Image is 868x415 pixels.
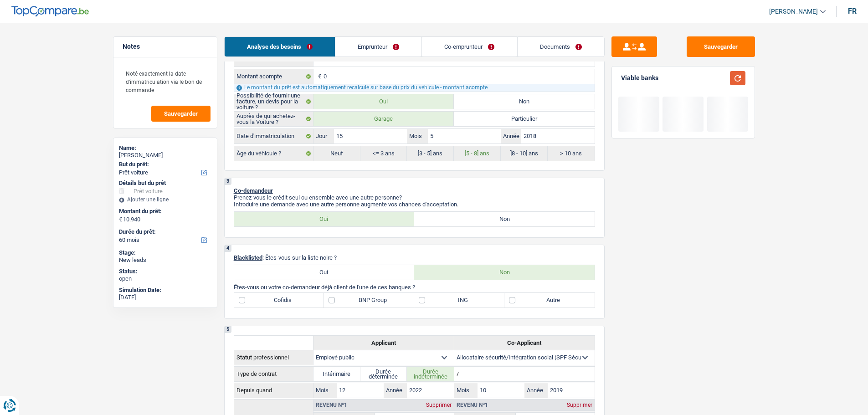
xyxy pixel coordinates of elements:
input: MM [478,383,524,398]
div: 3 [225,178,231,185]
label: Non [454,94,595,109]
label: Durée indéterminée [407,367,454,381]
span: € [313,69,324,84]
p: : Êtes-vous sur la liste noire ? [234,254,595,261]
label: > 10 ans [548,146,595,161]
a: [PERSON_NAME] [762,4,826,19]
label: Mois [407,129,427,143]
th: Applicant [313,335,454,350]
th: Type de contrat [234,366,313,381]
input: MM [337,383,384,398]
div: Viable banks [621,74,658,82]
div: Status: [119,268,211,275]
label: BNP Group [324,293,414,307]
label: Non [414,265,595,280]
input: MM [428,129,501,143]
input: AAAA [548,383,595,398]
label: Oui [234,265,415,280]
label: Mois [454,383,478,398]
input: AAAA [407,383,454,398]
div: Revenu nº1 [313,402,349,408]
p: Prenez-vous le crédit seul ou ensemble avec une autre personne? [234,194,595,201]
label: ING [414,293,504,307]
label: ]8 - 10] ans [501,146,548,161]
label: Âge du véhicule ? [234,146,313,161]
label: Neuf [313,146,360,161]
div: Le montant du prêt est automatiquement recalculé sur base du prix du véhicule - montant acompte [234,84,595,92]
label: Autre [504,293,595,307]
label: <= 3 ans [360,146,407,161]
div: Name: [119,144,211,152]
label: ]5 - 8] ans [454,146,501,161]
label: Auprès de qui achetez-vous la Voiture ? [234,112,313,126]
label: Oui [234,212,415,226]
p: Êtes-vous ou votre co-demandeur déjà client de l'une de ces banques ? [234,284,595,291]
span: Co-demandeur [234,187,273,194]
a: Analyse des besoins [225,37,335,56]
div: Ajouter une ligne [119,196,211,203]
img: TopCompare Logo [11,6,89,17]
p: Introduire une demande avec une autre personne augmente vos chances d'acceptation. [234,201,595,208]
label: Année [524,383,548,398]
label: Intérimaire [313,367,360,381]
label: Montant du prêt: [119,208,210,215]
div: open [119,275,211,282]
label: Date d'immatriculation [234,129,313,143]
span: € [119,216,122,223]
label: Cofidis [234,293,324,307]
label: Jour [313,129,334,143]
label: Possibilité de fournir une facture, un devis pour la voiture ? [234,94,313,109]
label: Mois [313,383,337,398]
span: Sauvegarder [164,111,198,117]
h5: Notes [123,43,208,51]
th: Co-Applicant [454,335,595,350]
span: Blacklisted [234,254,262,261]
div: Simulation Date: [119,287,211,294]
input: JJ [334,129,407,143]
div: Supprimer [565,402,595,408]
p: / [454,371,595,377]
div: 5 [225,326,231,333]
div: [PERSON_NAME] [119,152,211,159]
div: Stage: [119,249,211,256]
label: Durée du prêt: [119,228,210,236]
div: fr [848,7,857,15]
button: Sauvegarder [151,106,211,122]
label: Oui [313,94,454,109]
div: Détails but du prêt [119,179,211,187]
label: But du prêt: [119,161,210,168]
a: Documents [518,37,604,56]
th: Statut professionnel [234,350,313,365]
div: [DATE] [119,294,211,301]
label: Année [501,129,521,143]
a: Co-emprunteur [422,37,517,56]
label: Particulier [454,112,595,126]
input: AAAA [521,129,594,143]
label: Montant acompte [234,69,313,84]
button: Sauvegarder [687,36,755,57]
label: Non [414,212,595,226]
span: [PERSON_NAME] [769,8,818,15]
a: Emprunteur [335,37,421,56]
label: Année [384,383,407,398]
label: ]3 - 5] ans [407,146,454,161]
div: Revenu nº1 [454,402,490,408]
div: Supprimer [424,402,454,408]
div: 4 [225,245,231,252]
div: New leads [119,256,211,264]
label: Durée déterminée [360,367,407,381]
th: Depuis quand [234,383,313,398]
label: Garage [313,112,454,126]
